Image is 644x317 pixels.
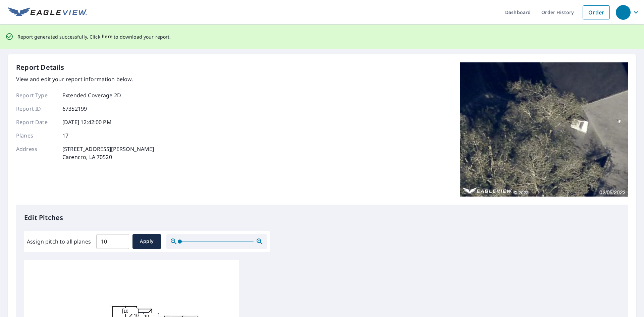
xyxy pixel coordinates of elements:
[62,105,87,113] p: 67352199
[460,62,628,197] img: Top image
[102,33,113,41] button: here
[96,232,129,251] input: 00.0
[16,145,56,161] p: Address
[16,131,56,140] p: Planes
[16,105,56,113] p: Report ID
[62,131,68,140] p: 17
[62,145,154,161] p: [STREET_ADDRESS][PERSON_NAME] Carencro, LA 70520
[138,237,156,246] span: Apply
[16,62,64,72] p: Report Details
[16,118,56,126] p: Report Date
[62,118,112,126] p: [DATE] 12:42:00 PM
[583,5,610,19] a: Order
[132,234,161,249] button: Apply
[17,33,171,41] p: Report generated successfully. Click to download your report.
[27,237,91,246] label: Assign pitch to all planes
[8,7,87,17] img: EV Logo
[24,213,620,223] p: Edit Pitches
[16,91,56,99] p: Report Type
[62,91,121,99] p: Extended Coverage 2D
[16,75,154,83] p: View and edit your report information below.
